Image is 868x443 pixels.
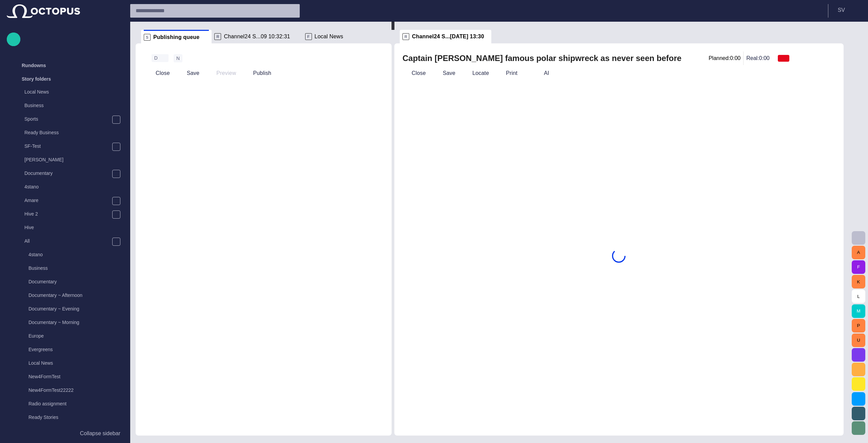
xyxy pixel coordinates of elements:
button: Print [494,67,529,79]
p: Sports [24,116,112,122]
div: Local News [15,357,123,370]
button: Close [144,67,172,79]
span: Channel24 S...[DATE] 13:30 [412,33,484,40]
button: SV [832,4,864,16]
p: Documentary ~ Evening [28,305,123,312]
button: U [852,334,865,347]
div: Documentary ~ Morning [15,316,123,330]
span: Local News [315,33,343,40]
div: New4FormTest [15,370,123,384]
button: AI [532,67,552,79]
div: RChannel24 S...09 10:32:31 [212,30,302,43]
p: [PERSON_NAME] [24,156,123,163]
div: Local News [11,86,123,99]
p: Europe [28,333,123,339]
p: Radio assignment [28,400,123,407]
button: L [852,289,865,303]
p: Documentary [24,170,112,177]
p: New4FormTest22222 [28,387,123,394]
p: SF-Test [24,143,112,149]
p: Story folders [22,76,51,82]
h2: Captain Scott’s famous polar shipwreck as never seen before [402,53,682,64]
button: Publish [241,67,274,79]
div: 4stano [11,181,123,194]
div: 4stano [15,248,123,262]
p: Business [28,265,123,271]
p: Documentary ~ Afternoon [28,292,123,299]
p: F [305,33,312,40]
div: Radio assignment [15,398,123,411]
p: Ready Stories [28,414,123,421]
p: Local News [28,360,123,366]
p: Documentary ~ Morning [28,319,123,326]
button: F [852,260,865,274]
button: Locate [460,67,491,79]
button: Save [431,67,458,79]
div: FLocal News [302,30,356,43]
p: Amare [24,197,112,204]
span: Publishing queue [153,34,199,41]
div: Documentary [15,276,123,289]
p: S [144,34,151,41]
img: Octopus News Room [7,4,80,18]
div: Evergreens [15,343,123,357]
div: RChannel24 S...[DATE] 13:30 [400,30,491,43]
p: 4stano [28,251,123,258]
p: Collapse sidebar [80,429,120,438]
div: Business [15,262,123,276]
p: New4FormTest [28,373,123,380]
div: Documentary ~ Afternoon [15,289,123,303]
button: Close [400,67,428,79]
ul: main menu [7,59,123,427]
span: Channel24 S...09 10:32:31 [224,33,290,40]
div: Sports [11,113,123,126]
p: Ready Business [24,129,123,136]
button: P [852,319,865,333]
p: R [214,33,221,40]
p: Local News [24,88,123,95]
button: Save [175,67,202,79]
div: Documentary [11,167,123,181]
div: Documentary ~ Evening [15,303,123,316]
button: M [852,304,865,318]
p: Documentary [28,278,123,285]
p: Business [24,102,123,109]
div: Hive [11,221,123,235]
div: New4FormTest22222 [15,384,123,398]
span: N [176,55,180,62]
p: Evergreens [28,346,123,353]
p: Hive [24,224,123,231]
p: S V [838,6,845,14]
div: SF-Test [11,140,123,154]
span: D [154,55,158,61]
div: Hive 2 [11,208,123,221]
div: Amare [11,194,123,208]
button: D [149,54,171,62]
p: Real: 0:00 [746,54,770,62]
button: Collapse sidebar [7,427,123,440]
p: All [24,238,112,244]
button: K [852,275,865,288]
button: A [852,246,865,259]
div: Business [11,99,123,113]
p: Rundowns [22,62,46,69]
div: [PERSON_NAME] [11,154,123,167]
div: Europe [15,330,123,343]
p: 4stano [24,183,123,190]
div: Ready Stories [15,411,123,425]
div: Ready Business [11,126,123,140]
p: R [402,33,409,40]
p: Hive 2 [24,210,112,217]
p: Planned: 0:00 [709,54,741,62]
div: SPublishing queue [141,30,212,43]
